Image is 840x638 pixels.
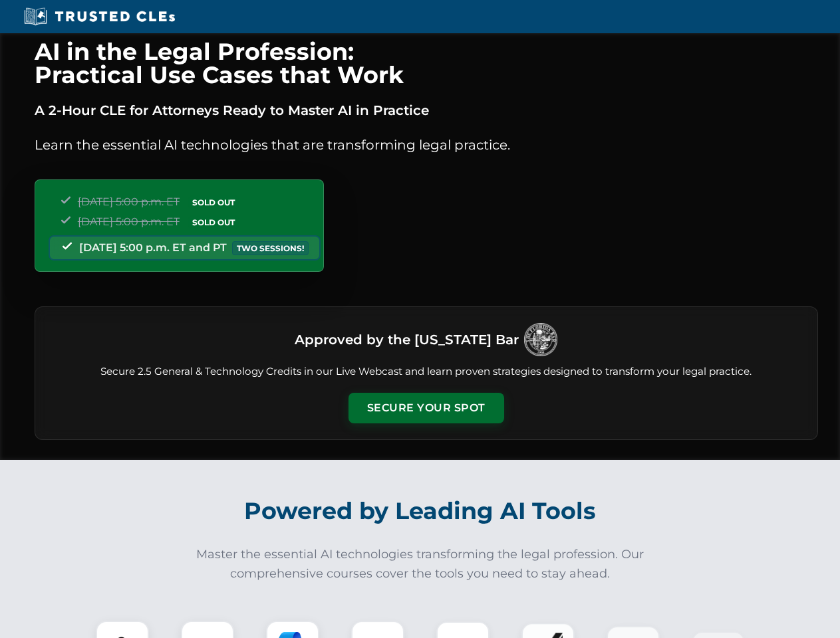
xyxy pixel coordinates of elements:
span: [DATE] 5:00 p.m. ET [78,215,180,228]
span: [DATE] 5:00 p.m. ET [78,195,180,208]
p: Secure 2.5 General & Technology Credits in our Live Webcast and learn proven strategies designed ... [51,364,801,379]
h2: Powered by Leading AI Tools [52,488,789,534]
h1: AI in the Legal Profession: Practical Use Cases that Work [35,40,818,86]
img: Trusted CLEs [20,7,179,27]
p: A 2-Hour CLE for Attorneys Ready to Master AI in Practice [35,100,818,121]
p: Learn the essential AI technologies that are transforming legal practice. [35,134,818,156]
span: SOLD OUT [188,195,239,209]
img: Logo [524,323,557,356]
button: Secure Your Spot [349,393,504,423]
span: SOLD OUT [188,215,239,229]
p: Master the essential AI technologies transforming the legal profession. Our comprehensive courses... [188,545,653,584]
h3: Approved by the [US_STATE] Bar [295,328,519,352]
